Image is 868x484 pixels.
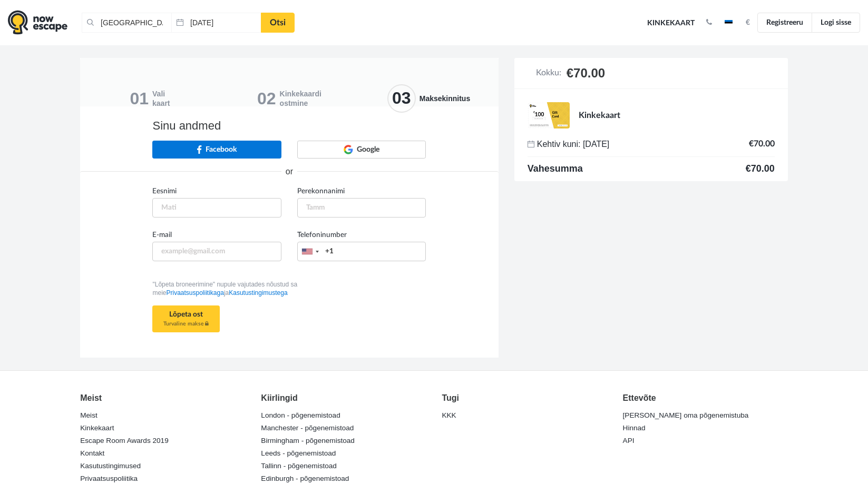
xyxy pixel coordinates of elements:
[152,230,172,240] label: E-mail
[261,421,354,436] a: Manchester - põgenemistoad
[387,84,416,113] span: 03
[171,13,261,33] input: Kuupäev
[261,408,340,423] a: London - põgenemistoad
[82,13,171,33] input: Koha või toa nimi
[536,68,561,78] span: Kokku:
[167,289,224,297] a: Privaatsuspoliitikaga
[528,164,583,173] span: Vahesumma
[229,289,287,297] a: Kasutustingimustega
[80,408,97,423] a: Meist
[152,186,177,196] label: Eesnimi
[80,421,114,436] a: Kinkekaart
[746,19,750,26] strong: €
[261,446,336,461] a: Leeds - põgenemistoad
[152,198,281,218] input: Mati
[757,13,812,33] a: Registreeru
[80,446,104,461] a: Kontakt
[623,433,635,448] a: API
[206,144,237,155] span: Facebook
[261,392,426,404] div: Kiirlingid
[297,230,347,240] label: Telefoninumber
[80,433,169,448] a: Escape Room Awards 2019
[8,10,67,35] img: logo
[152,120,426,132] h4: Sinu andmed
[579,111,620,120] span: Kinkekaart
[297,242,426,261] input: +1 201-555-0123
[442,392,607,404] div: Tugi
[297,141,426,158] a: Google
[623,408,749,423] a: [PERSON_NAME] oma põgenemistuba
[152,280,426,297] p: "Lõpeta broneerimine" nupule vajutades nõustud sa meie ja
[298,242,322,261] div: United States: +1
[152,305,220,332] button: Lõpeta ost Turvaline makse
[357,144,379,155] span: Google
[724,139,775,149] td: €70.00
[623,392,788,404] div: Ettevõte
[80,392,245,404] div: Meist
[420,94,470,103] span: Maksekinnitus
[152,242,281,261] input: example@gmail.com
[442,408,456,423] a: KKK
[643,12,698,35] a: Kinkekaart
[725,20,733,25] img: et.jpg
[261,13,295,33] a: Otsi
[297,198,426,218] input: Tamm
[297,186,345,196] label: Perekonnanimi
[261,433,355,448] a: Birmingham - põgenemistoad
[812,13,860,33] a: Logi sisse
[567,66,605,80] span: €70.00
[528,156,775,181] span: €70.00
[152,141,281,158] a: Facebook
[528,102,570,129] img: giftcard_en_eur.png
[261,459,337,473] a: Tallinn - põgenemistoad
[623,421,646,436] a: Hinnad
[528,140,610,149] span: Kehtiv kuni: [DATE]
[169,311,203,318] b: Lõpeta ost
[80,459,141,473] a: Kasutustingimused
[740,17,755,28] button: €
